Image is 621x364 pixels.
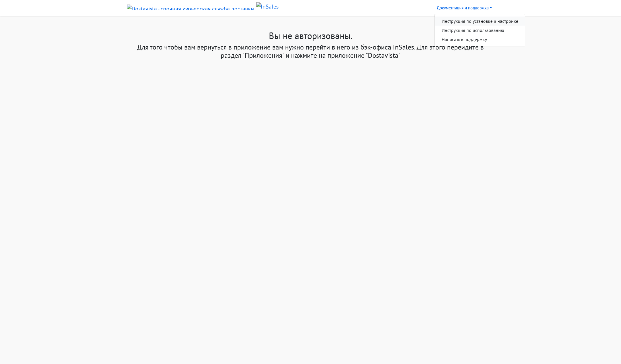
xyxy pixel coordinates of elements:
a: Инструкция по использованию [435,26,525,35]
img: Dostavista - срочная курьерская служба доставки [127,5,254,10]
a: Документация и поддержка [435,3,494,14]
a: Инструкция по установке и настройке [435,17,525,26]
img: InSales [256,2,278,11]
h1: Вы не авторизованы. [127,30,494,41]
div: Документация и поддержка [435,14,525,46]
p: Для того чтобы вам вернуться в приложение вам нужно перейти в него из бэк-офиса InSales. Для этог... [127,43,494,60]
a: Написать в поддержку [435,35,525,44]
